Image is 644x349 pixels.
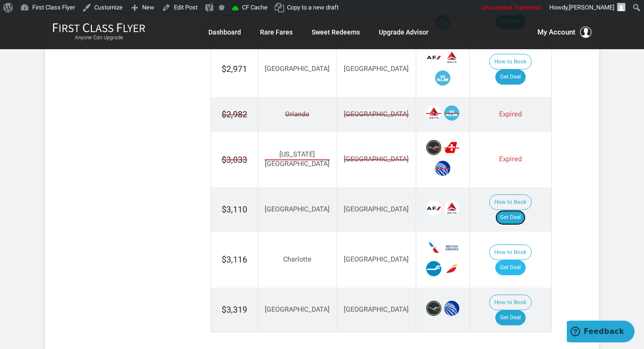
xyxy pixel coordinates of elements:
span: Iberia [444,261,459,276]
a: Get Deal [495,70,526,85]
span: Delta Airlines [426,105,441,121]
a: Dashboard [208,24,241,41]
span: British Airways [444,240,459,255]
span: Air France [426,50,441,65]
span: Swiss [444,140,459,155]
span: $3,110 [222,204,247,214]
span: United [435,161,450,176]
span: [GEOGRAPHIC_DATA] [344,65,409,73]
span: [GEOGRAPHIC_DATA] [265,205,330,213]
button: How to Book [489,295,532,311]
span: KLM [444,105,459,121]
span: My Account [537,26,575,38]
span: $2,982 [222,108,247,121]
span: $3,116 [222,254,247,264]
span: Orlando [285,110,309,120]
span: [PERSON_NAME] [569,4,614,11]
span: [GEOGRAPHIC_DATA] [265,65,330,73]
span: Delta Airlines [444,201,459,216]
button: How to Book [489,54,532,70]
span: [GEOGRAPHIC_DATA] [344,305,409,314]
span: Unsuspend Transients [482,4,542,11]
button: How to Book [489,194,532,210]
span: $2,971 [222,64,247,74]
span: [GEOGRAPHIC_DATA] [344,155,409,165]
span: Finnair [426,261,441,276]
a: Get Deal [495,210,526,225]
span: $3,033 [222,154,247,166]
a: Rare Fares [260,24,293,41]
a: Get Deal [495,260,526,275]
span: KLM [435,70,450,86]
span: [GEOGRAPHIC_DATA] [344,205,409,213]
span: United [444,301,459,316]
span: Lufthansa [426,301,441,316]
a: Upgrade Advisor [379,24,429,41]
span: $3,319 [222,305,247,314]
span: [GEOGRAPHIC_DATA] [265,305,330,314]
a: First Class FlyerAnyone Can Upgrade [53,23,145,42]
span: Expired [499,155,522,163]
iframe: Opens a widget where you can find more information [567,321,635,344]
a: Get Deal [495,310,526,325]
span: Lufthansa [426,140,441,155]
img: First Class Flyer [53,23,145,33]
span: Delta Airlines [444,50,459,65]
span: Charlotte [283,255,312,263]
button: My Account [537,26,591,38]
span: [US_STATE][GEOGRAPHIC_DATA] [265,150,330,169]
button: How to Book [489,244,532,261]
span: [GEOGRAPHIC_DATA] [344,255,409,263]
span: American Airlines [426,240,441,255]
a: Sweet Redeems [312,24,360,41]
span: Air France [426,201,441,216]
span: [GEOGRAPHIC_DATA] [344,110,409,120]
span: Expired [499,110,522,118]
small: Anyone Can Upgrade [53,35,145,41]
